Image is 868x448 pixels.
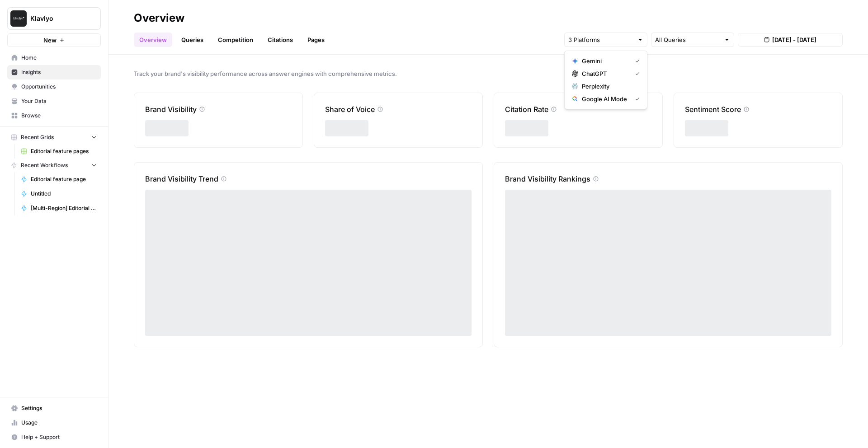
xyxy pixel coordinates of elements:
a: Queries [176,33,209,47]
a: Citations [262,33,298,47]
span: Google AI Mode [582,94,628,103]
img: Klaviyo Logo [10,10,27,27]
span: Help + Support [21,433,97,441]
span: Recent Workflows [21,161,68,169]
span: New [43,36,57,45]
button: Help + Support [7,430,101,444]
a: Editorial feature page [17,172,101,187]
button: [DATE] - [DATE] [738,33,843,47]
a: Insights [7,65,101,79]
a: Editorial feature pages [17,144,101,159]
a: [Multi-Region] Editorial feature page [17,201,101,215]
span: Home [21,54,97,62]
span: Insights [21,68,97,76]
a: Your Data [7,94,101,108]
input: 3 Platforms [568,35,633,44]
p: Citation Rate [505,104,548,115]
span: Recent Grids [21,133,54,141]
p: Share of Voice [325,104,375,115]
span: Browse [21,112,97,120]
span: Klaviyo [30,14,85,23]
a: Settings [7,401,101,415]
p: Brand Visibility [145,104,197,115]
button: Recent Grids [7,131,101,144]
span: Settings [21,404,97,412]
span: ChatGPT [582,69,628,78]
p: Brand Visibility Rankings [505,173,590,184]
a: Overview [134,33,172,47]
div: Overview [134,11,184,25]
span: Perplexity [582,82,636,91]
a: Competition [212,33,259,47]
span: Editorial feature page [31,175,97,183]
span: Your Data [21,97,97,105]
a: Usage [7,415,101,430]
span: [DATE] - [DATE] [772,35,816,44]
a: Home [7,51,101,65]
a: Pages [302,33,330,47]
span: Track your brand's visibility performance across answer engines with comprehensive metrics. [134,69,843,78]
a: Untitled [17,187,101,201]
button: New [7,33,101,47]
span: Opportunities [21,83,97,91]
a: Opportunities [7,79,101,94]
a: Browse [7,108,101,123]
p: Brand Visibility Trend [145,173,218,184]
span: Untitled [31,190,97,198]
span: Gemini [582,56,628,65]
span: Editorial feature pages [31,147,97,155]
p: Sentiment Score [685,104,741,115]
span: Usage [21,419,97,427]
span: [Multi-Region] Editorial feature page [31,204,97,212]
button: Recent Workflows [7,159,101,172]
button: Workspace: Klaviyo [7,7,101,30]
input: All Queries [655,35,720,44]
